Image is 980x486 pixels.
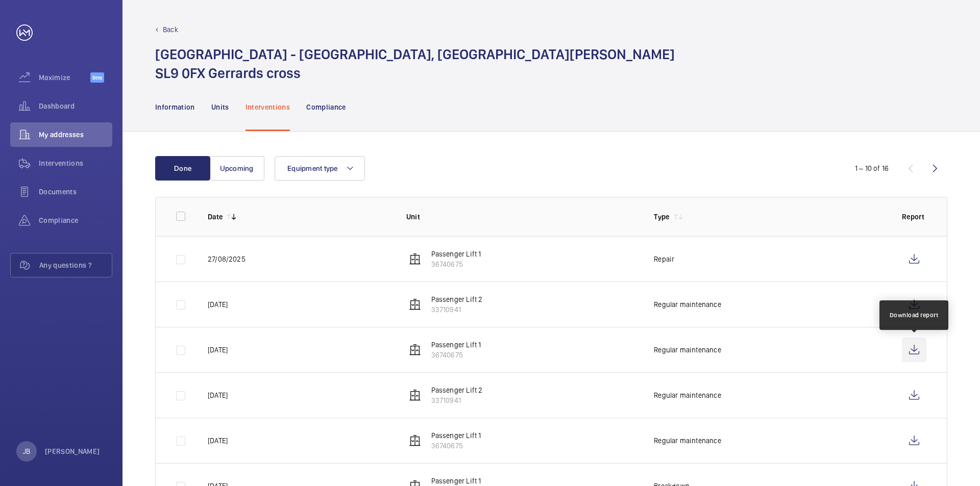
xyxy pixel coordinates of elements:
span: Documents [39,187,112,197]
p: Date [208,212,223,222]
span: My addresses [39,130,112,140]
p: Passenger Lift 1 [431,249,481,259]
p: Repair [654,254,674,264]
p: Passenger Lift 1 [431,430,481,441]
p: Interventions [246,102,290,112]
button: Upcoming [209,156,264,181]
p: Regular maintenance [654,345,721,355]
img: elevator.svg [409,389,421,401]
button: Done [155,156,210,181]
p: Regular maintenance [654,299,721,310]
p: Units [211,102,229,112]
p: [DATE] [208,299,228,310]
p: Passenger Lift 2 [431,294,483,304]
p: [DATE] [208,390,228,400]
p: Report [902,212,926,222]
span: Maximize [39,72,90,83]
p: Regular maintenance [654,436,721,446]
span: Any questions ? [39,260,112,270]
p: Regular maintenance [654,390,721,400]
p: 36740675 [431,259,481,269]
img: elevator.svg [409,434,421,447]
p: 33710941 [431,395,483,405]
p: 36740675 [431,441,481,451]
p: Passenger Lift 1 [431,476,481,486]
span: Equipment type [287,164,338,172]
button: Equipment type [275,156,365,181]
p: [PERSON_NAME] [45,446,100,456]
span: Interventions [39,158,112,168]
img: elevator.svg [409,253,421,265]
img: elevator.svg [409,344,421,356]
p: 27/08/2025 [208,254,246,264]
div: 1 – 10 of 16 [855,163,889,173]
p: 36740675 [431,350,481,360]
span: Beta [90,72,104,83]
p: [DATE] [208,436,228,446]
p: Unit [406,212,638,222]
p: Passenger Lift 1 [431,340,481,350]
p: JB [23,446,30,456]
span: Compliance [39,215,112,225]
p: Back [163,24,178,35]
p: 33710941 [431,304,483,315]
p: Passenger Lift 2 [431,385,483,395]
p: [DATE] [208,345,228,355]
img: elevator.svg [409,298,421,311]
p: Type [654,212,669,222]
span: Dashboard [39,101,112,111]
h1: [GEOGRAPHIC_DATA] - [GEOGRAPHIC_DATA], [GEOGRAPHIC_DATA][PERSON_NAME] SL9 0FX Gerrards cross [155,45,675,83]
p: Information [155,102,195,112]
p: Compliance [306,102,346,112]
div: Download report [890,311,939,320]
